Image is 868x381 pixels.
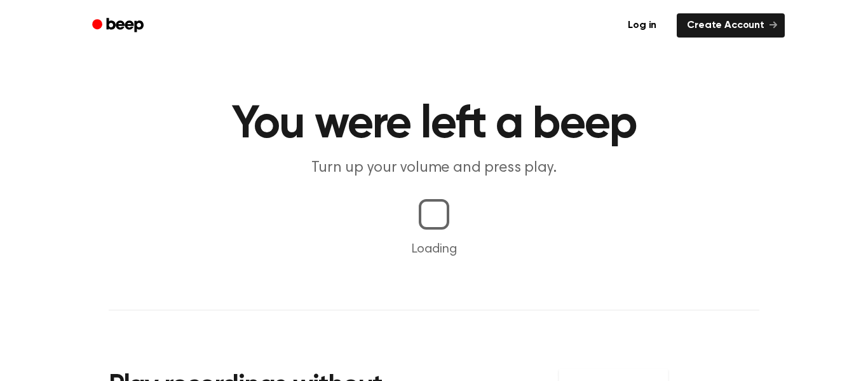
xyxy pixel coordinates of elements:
[83,13,155,38] a: Beep
[677,13,785,38] a: Create Account
[109,102,759,148] h1: You were left a beep
[15,240,853,259] p: Loading
[190,158,678,179] p: Turn up your volume and press play.
[615,11,669,40] a: Log in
